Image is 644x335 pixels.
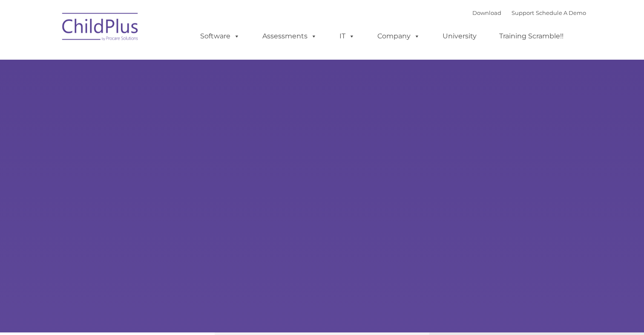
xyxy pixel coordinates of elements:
font: | [472,9,586,16]
a: Company [369,28,428,45]
a: Software [192,28,248,45]
img: ChildPlus by Procare Solutions [58,7,143,49]
a: Training Scramble!! [491,28,572,45]
a: Download [472,9,501,16]
a: Schedule A Demo [536,9,586,16]
a: Assessments [254,28,325,45]
a: Support [512,9,534,16]
a: University [434,28,485,45]
a: IT [331,28,363,45]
